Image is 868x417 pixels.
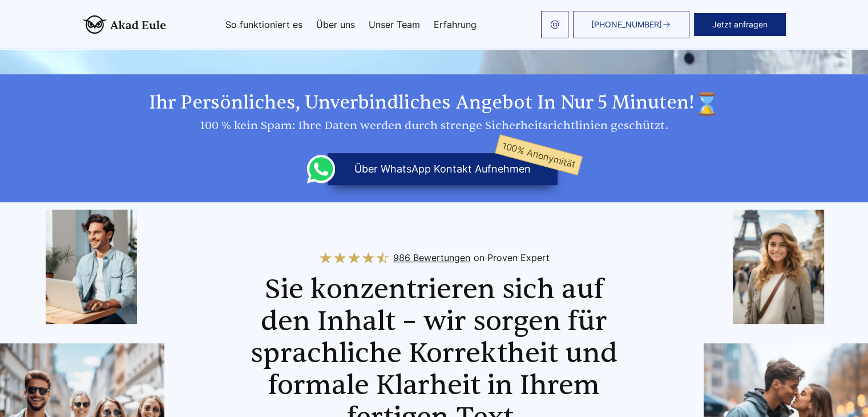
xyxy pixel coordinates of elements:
[733,210,824,324] img: img6
[694,13,786,36] button: Jetzt anfragen
[46,210,137,324] img: img2
[225,20,302,29] a: So funktioniert es
[591,20,662,29] span: [PHONE_NUMBER]
[83,91,786,117] h2: Ihr persönliches, unverbindliches Angebot in nur 5 Minuten!
[83,117,786,135] div: 100 % kein Spam: Ihre Daten werden durch strenge Sicherheitsrichtlinien geschützt.
[318,248,550,267] a: 986 Bewertungenon Proven Expert
[695,91,720,117] img: time
[393,248,470,267] span: 986 Bewertungen
[550,20,559,29] img: email
[328,153,558,185] button: über WhatsApp Kontakt aufnehmen100% Anonymität
[495,134,583,175] span: 100% Anonymität
[369,20,420,29] a: Unser Team
[573,11,689,38] a: [PHONE_NUMBER]
[316,20,355,29] a: Über uns
[83,15,166,34] img: logo
[434,20,477,29] a: Erfahrung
